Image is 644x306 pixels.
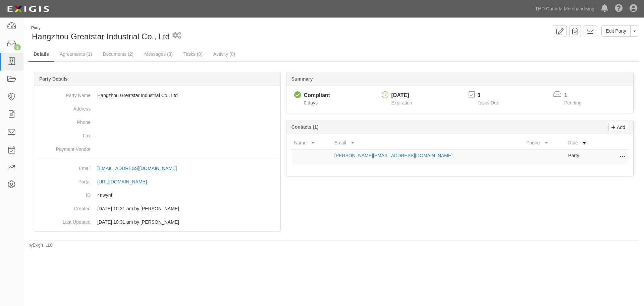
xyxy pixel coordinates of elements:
[98,47,139,61] a: Documents (2)
[37,188,278,202] dd: 4nwynf
[601,25,631,37] a: Edit Party
[37,215,91,225] dt: Last Updated
[32,32,170,41] span: Hangzhou Greatstar Industrial Co., Ltd
[564,92,567,98] a: 1
[55,47,97,61] a: Agreements (1)
[172,32,181,39] i: 1 scheduled workflow
[97,165,177,172] div: [EMAIL_ADDRESS][DOMAIN_NAME]
[37,102,91,112] dt: Address
[5,3,51,15] img: logo-5460c22ac91f19d4615b14bd174203de0afe785f0fc80cf4dbbc73dc1793850b.png
[37,142,91,152] dt: Payment Vendor
[615,5,623,13] i: Help Center - Complianz
[304,100,318,105] span: Since 09/18/2025
[294,92,301,99] i: Compliant
[37,116,91,126] dt: Phone
[532,2,598,15] a: THD Canada Merchandising
[37,202,91,212] dt: Created
[37,175,91,185] dt: Portal
[291,124,319,130] b: Contacts (1)
[37,89,91,99] dt: Party Name
[608,123,628,131] a: Add
[39,76,68,82] b: Party Details
[566,149,601,164] td: Party
[304,92,330,99] div: Compliant
[291,76,313,82] b: Summary
[37,129,91,139] dt: Fax
[29,243,53,248] small: by
[391,100,412,105] span: Expiration
[14,44,21,50] div: 3
[139,47,178,61] a: Messages (3)
[37,202,278,215] dd: 09/17/2025 10:31 am by Susie Merrick
[37,215,278,229] dd: 09/17/2025 10:31 am by Susie Merrick
[178,47,208,61] a: Tasks (0)
[334,153,452,158] a: [PERSON_NAME][EMAIL_ADDRESS][DOMAIN_NAME]
[564,100,581,105] span: Pending
[97,166,184,171] a: [EMAIL_ADDRESS][DOMAIN_NAME]
[291,137,332,149] th: Name
[208,47,240,61] a: Activity (0)
[566,137,601,149] th: Role
[477,100,499,105] span: Tasks Due
[97,179,154,184] a: [URL][DOMAIN_NAME]
[391,92,412,99] div: [DATE]
[33,243,53,248] a: Exigis, LLC
[477,92,507,99] p: 0
[31,25,170,31] div: Party
[37,188,91,199] dt: ID
[615,123,625,131] p: Add
[332,137,524,149] th: Email
[29,47,54,62] a: Details
[29,25,329,42] div: Hangzhou Greatstar Industrial Co., Ltd
[37,162,91,172] dt: Email
[37,89,278,102] dd: Hangzhou Greatstar Industrial Co., Ltd
[524,137,566,149] th: Phone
